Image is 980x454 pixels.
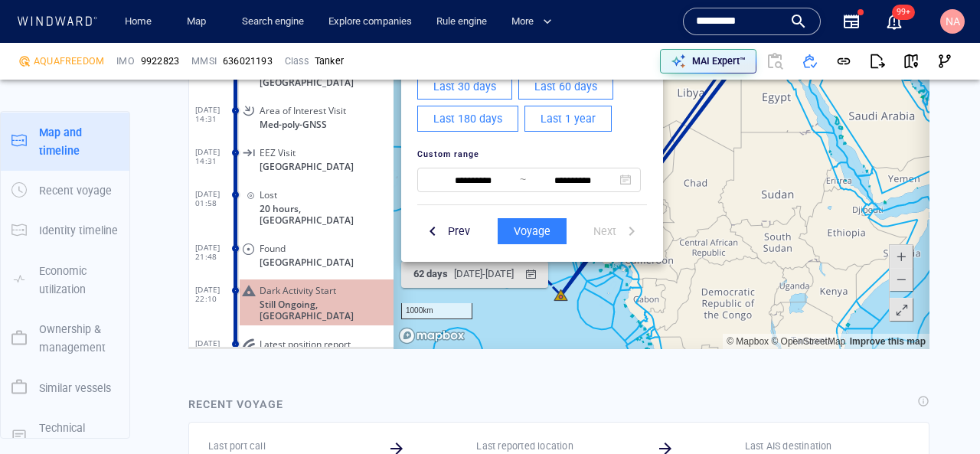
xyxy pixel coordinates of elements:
button: Recent voyage [1,171,129,211]
button: Similar vessels [1,368,129,408]
a: Rule engine [430,8,493,35]
a: Identity timeline [1,223,129,237]
p: IMO [116,54,135,68]
button: Last 60 days [330,199,425,225]
div: Recent voyage [188,395,283,413]
p: Map and timeline [39,123,119,161]
button: View on map [894,44,928,78]
iframe: Chat [915,385,969,443]
button: NA [937,6,968,37]
button: 99+ [876,3,913,40]
p: Class [285,54,309,68]
span: Last 60 days [346,203,409,222]
button: Home [113,8,162,35]
div: AQUAFREEDOM [34,54,104,68]
a: Similar vessels [1,380,129,394]
a: Map [181,8,217,35]
a: Home [119,8,158,35]
span: More [511,13,552,31]
span: Last 1 year [352,235,407,254]
button: Economic utilization [1,251,129,310]
a: Explore companies [322,8,418,35]
button: Get link [827,44,861,78]
div: Tanker [315,54,344,68]
span: NA [946,15,960,28]
button: Voyage [309,344,378,370]
div: 636021193 [223,54,273,68]
span: ~ [332,299,338,311]
p: Similar vessels [39,379,111,397]
button: MAI Expert™ [660,49,756,73]
p: Identity timeline [39,221,118,240]
span: Custom range [229,275,291,285]
button: Visual Link Analysis [928,44,962,78]
span: 99+ [892,5,915,20]
div: NADAV D defined risk: moderate risk [18,55,31,67]
button: Identity timeline [1,211,129,250]
p: Last reported location [476,439,573,453]
a: Recent voyage [1,183,129,198]
button: Last 1 year [336,231,423,257]
a: Economic utilization [1,272,129,286]
p: MMSI [191,54,217,68]
p: Ownership & management [39,320,119,358]
p: MAI Expert™ [692,54,746,68]
p: Recent voyage [39,181,112,200]
span: Last 7 days [315,171,372,190]
button: Add to vessel list [793,44,827,78]
button: [DATE] [229,167,293,193]
button: Map [175,8,224,35]
button: Last 30 days [229,199,324,225]
span: Last 180 days [245,235,314,254]
span: Last 30 days [245,203,308,222]
a: Search engine [236,8,310,35]
button: Export report [861,44,894,78]
p: Last AIS destination [745,439,832,453]
button: Ownership & management [1,309,129,368]
button: Last 7 days [299,167,388,193]
p: Last port call [208,439,266,453]
span: [DATE] [245,171,277,190]
a: Map and timeline [1,133,129,148]
a: Ownership & management [1,331,129,345]
a: Technical details [1,429,129,443]
button: Map and timeline [1,113,129,171]
div: Notification center [885,12,903,31]
button: Prev [229,343,288,371]
button: More [505,8,565,35]
div: Prev [256,345,285,370]
p: Economic utilization [39,262,119,299]
span: Voyage [325,348,362,367]
span: 9922823 [141,54,179,68]
button: Last 180 days [229,231,330,257]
